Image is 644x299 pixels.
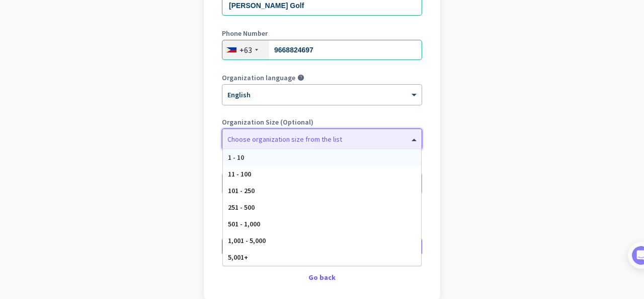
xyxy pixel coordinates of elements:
[222,74,295,81] label: Organization language
[222,118,422,126] label: Organization Size (Optional)
[222,30,422,37] label: Phone Number
[222,237,422,256] button: Create Organization
[222,274,422,281] div: Go back
[297,74,304,81] i: help
[228,219,260,228] span: 501 - 1,000
[222,40,422,60] input: 2 3234 5678
[228,186,255,195] span: 101 - 250
[228,253,248,262] span: 5,001+
[239,45,252,55] div: +63
[228,236,266,245] span: 1,001 - 5,000
[228,169,251,178] span: 11 - 100
[223,149,421,266] div: Options List
[222,163,422,170] label: Organization Time Zone
[228,203,255,212] span: 251 - 500
[228,153,244,162] span: 1 - 10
